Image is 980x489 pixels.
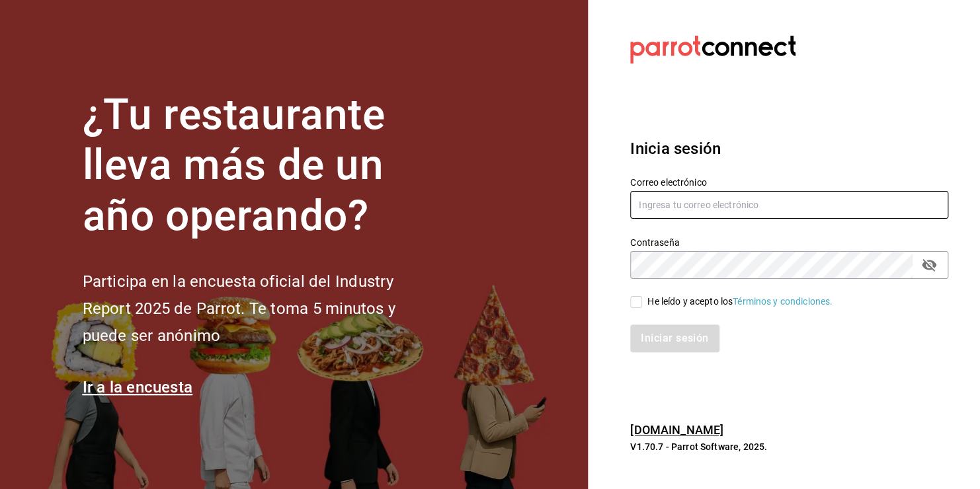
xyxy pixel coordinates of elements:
[630,440,948,453] p: V1.70.7 - Parrot Software, 2025.
[630,237,948,246] label: Contraseña
[630,177,948,186] label: Correo electrónico
[82,268,439,349] h2: Participa en la encuesta oficial del Industry Report 2025 de Parrot. Te toma 5 minutos y puede se...
[918,254,940,276] button: passwordField
[630,137,948,161] h3: Inicia sesión
[82,90,439,242] h1: ¿Tu restaurante lleva más de un año operando?
[733,296,833,307] a: Términos y condiciones.
[647,295,833,309] div: He leído y acepto los
[82,378,192,396] a: Ir a la encuesta
[630,423,723,437] a: [DOMAIN_NAME]
[630,191,948,219] input: Ingresa tu correo electrónico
